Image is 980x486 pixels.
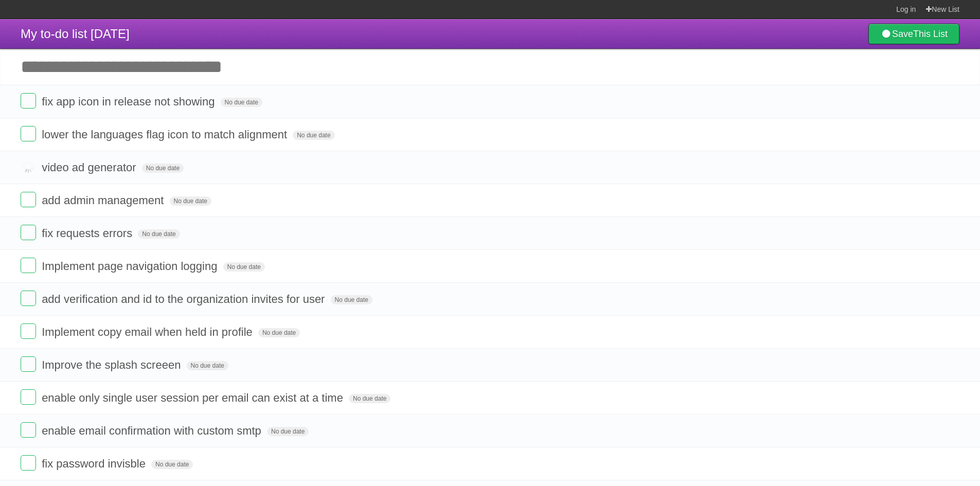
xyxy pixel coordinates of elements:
[21,455,36,471] label: Done
[138,229,180,239] span: No due date
[223,262,265,272] span: No due date
[21,126,36,141] label: Done
[21,27,130,41] span: My to-do list [DATE]
[267,427,309,436] span: No due date
[42,161,138,174] span: video ad generator
[21,192,36,207] label: Done
[151,460,193,469] span: No due date
[258,328,300,337] span: No due date
[187,361,228,370] span: No due date
[21,93,36,109] label: Done
[42,358,183,371] span: Improve the splash screeen
[21,291,36,306] label: Done
[21,225,36,240] label: Done
[21,389,36,405] label: Done
[913,29,948,39] b: This List
[42,457,148,470] span: fix password invisble
[331,295,372,304] span: No due date
[349,394,390,403] span: No due date
[42,95,217,108] span: fix app icon in release not showing
[42,293,327,305] span: add verification and id to the organization invites for user
[42,260,220,273] span: Implement page navigation logging
[868,24,959,44] a: SaveThis List
[42,326,255,338] span: Implement copy email when held in profile
[42,128,290,141] span: lower the languages flag icon to match alignment
[21,159,36,174] label: Done
[42,227,135,240] span: fix requests errors
[42,391,346,404] span: enable only single user session per email can exist at a time
[42,194,166,207] span: add admin management
[21,323,36,339] label: Done
[293,131,334,140] span: No due date
[142,164,184,173] span: No due date
[170,196,211,206] span: No due date
[21,258,36,273] label: Done
[21,356,36,372] label: Done
[221,98,262,107] span: No due date
[21,422,36,438] label: Done
[42,424,264,437] span: enable email confirmation with custom smtp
